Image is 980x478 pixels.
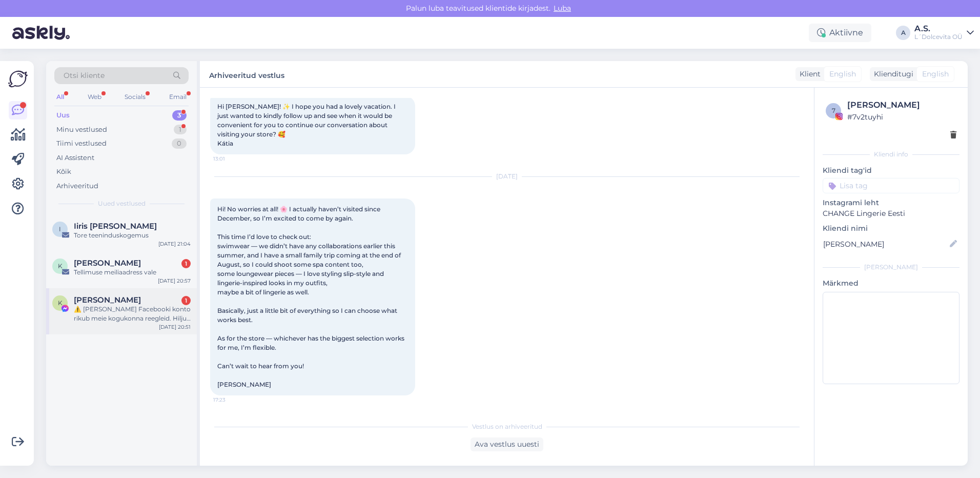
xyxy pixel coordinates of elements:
div: Ava vestlus uuesti [471,437,543,451]
span: English [922,69,949,79]
div: Klienditugi [870,69,913,79]
span: 7 [832,107,835,114]
span: Kristiina Judin [74,258,141,268]
div: 1 [181,296,191,305]
img: Askly Logo [8,69,28,89]
div: 3 [172,110,187,121]
div: [PERSON_NAME] [847,99,956,111]
div: Socials [122,90,148,104]
div: Tellimuse meiliaadress vale [74,268,191,277]
div: Arhiveeritud [56,181,98,191]
div: All [54,90,66,104]
span: K [58,299,63,307]
div: Email [167,90,189,104]
div: 0 [172,138,187,149]
div: Tore teeninduskogemus [74,231,191,240]
div: [DATE] 20:51 [159,323,191,331]
span: Vestlus on arhiveeritud [472,422,542,431]
div: Tiimi vestlused [56,138,107,149]
div: [DATE] [210,172,804,181]
label: Arhiveeritud vestlus [209,67,284,81]
span: I [59,225,61,233]
div: L´Dolcevita OÜ [914,33,963,41]
div: A.S. [914,25,963,33]
div: [DATE] 21:04 [158,240,191,248]
p: Instagrami leht [823,197,959,208]
span: K [58,262,63,270]
span: Luba [550,4,574,13]
span: Hi [PERSON_NAME]! ✨ I hope you had a lovely vacation. I just wanted to kindly follow up and see w... [217,103,397,147]
span: 13:01 [213,155,252,163]
div: 1 [181,259,191,268]
p: CHANGE Lingerie Eesti [823,208,959,219]
div: Aktiivne [809,24,871,42]
div: A [896,26,910,40]
input: Lisa nimi [823,238,948,250]
p: Kliendi nimi [823,223,959,234]
div: Web [86,90,104,104]
span: Hi! No worries at all! 🌸 I actually haven’t visited since December, so I’m excited to come by aga... [217,205,406,388]
div: Minu vestlused [56,125,107,135]
div: Kõik [56,167,71,177]
div: [PERSON_NAME] [823,263,959,272]
p: Märkmed [823,278,959,289]
div: Kliendi info [823,150,959,159]
input: Lisa tag [823,178,959,193]
div: Uus [56,110,70,121]
p: Kliendi tag'id [823,165,959,176]
div: [DATE] 20:57 [158,277,191,285]
div: 1 [174,125,187,135]
span: Uued vestlused [98,199,146,208]
span: Iiris Karmel Arula [74,222,157,231]
span: 17:23 [213,396,252,404]
span: English [829,69,856,79]
div: ⚠️ [PERSON_NAME] Facebooki konto rikub meie kogukonna reegleid. Hiljuti on meie süsteem saanud ka... [74,305,191,323]
a: A.S.L´Dolcevita OÜ [914,25,974,41]
span: Otsi kliente [64,70,105,81]
div: # 7v2tuyhi [847,111,956,123]
div: Klient [795,69,821,79]
div: AI Assistent [56,153,94,163]
span: Kamogelo Ngobeni [74,295,141,305]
